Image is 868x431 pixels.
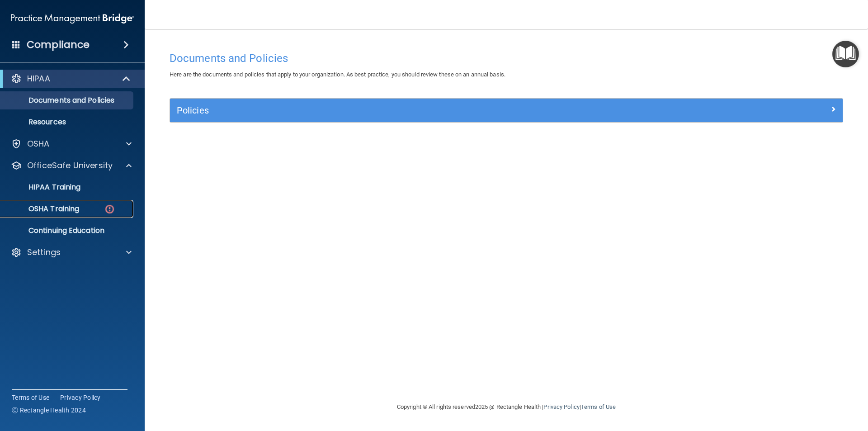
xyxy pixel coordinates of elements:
[6,183,80,192] p: HIPAA Training
[832,41,859,67] button: Open Resource Center
[104,204,115,215] img: danger-circle.6113f641.png
[6,96,129,105] p: Documents and Policies
[11,138,132,149] a: OSHA
[170,52,843,64] h4: Documents and Policies
[60,393,101,402] a: Privacy Policy
[27,73,50,84] p: HIPAA
[170,71,505,78] span: Here are the documents and policies that apply to your organization. As best practice, you should...
[11,247,132,258] a: Settings
[27,138,50,149] p: OSHA
[27,38,90,51] h4: Compliance
[6,118,129,127] p: Resources
[581,403,616,410] a: Terms of Use
[11,73,131,84] a: HIPAA
[177,103,836,118] a: Policies
[12,406,86,415] span: Ⓒ Rectangle Health 2024
[177,105,668,115] h5: Policies
[6,226,129,235] p: Continuing Education
[543,403,579,410] a: Privacy Policy
[6,204,79,213] p: OSHA Training
[11,160,132,171] a: OfficeSafe University
[27,247,61,258] p: Settings
[12,393,49,402] a: Terms of Use
[341,393,671,422] div: Copyright © All rights reserved 2025 @ Rectangle Health | |
[27,160,113,171] p: OfficeSafe University
[11,9,134,28] img: PMB logo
